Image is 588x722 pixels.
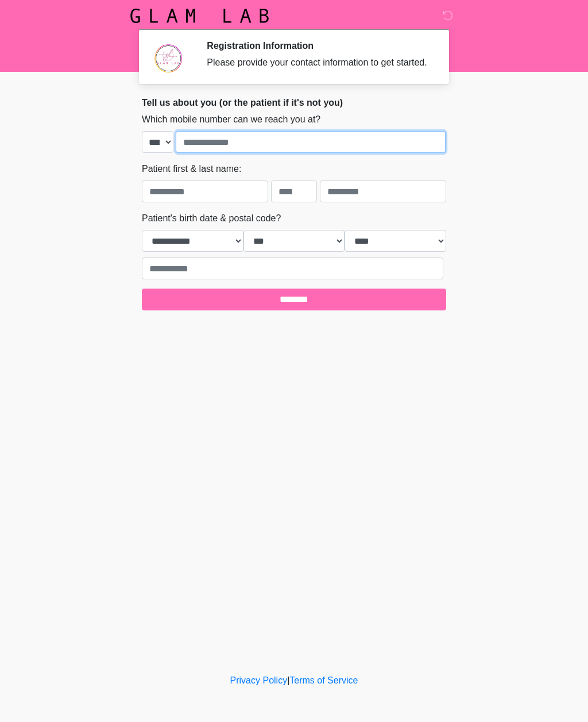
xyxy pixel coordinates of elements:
[150,40,185,75] img: Agent Avatar
[230,675,288,685] a: Privacy Policy
[142,113,320,126] label: Which mobile number can we reach you at?
[142,212,281,225] label: Patient's birth date & postal code?
[142,162,241,176] label: Patient first & last name:
[207,56,429,70] div: Please provide your contact information to get started.
[287,675,289,685] a: |
[142,97,446,108] h2: Tell us about you (or the patient if it's not you)
[289,675,358,685] a: Terms of Service
[207,40,429,51] h2: Registration Information
[130,9,269,23] img: Glam Lab Logo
